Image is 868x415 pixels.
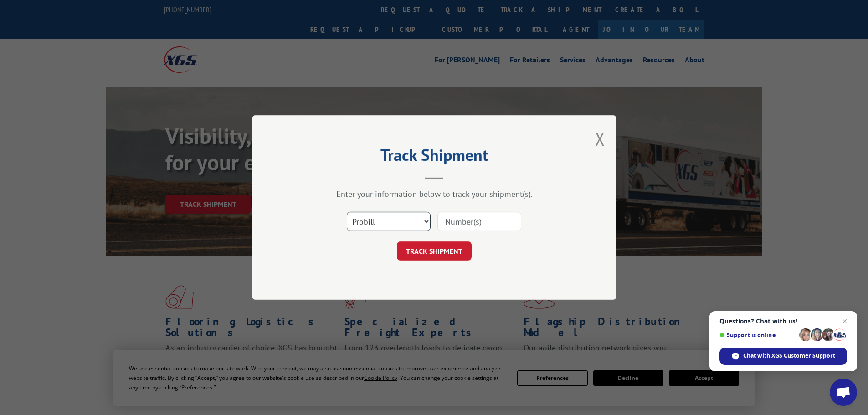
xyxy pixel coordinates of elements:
[743,352,835,360] span: Chat with XGS Customer Support
[437,212,521,231] input: Number(s)
[830,379,857,406] div: Open chat
[595,127,605,151] button: Close modal
[397,241,472,261] button: TRACK SHIPMENT
[719,318,847,325] span: Questions? Chat with us!
[298,149,571,166] h2: Track Shipment
[298,189,571,199] div: Enter your information below to track your shipment(s).
[719,348,847,365] div: Chat with XGS Customer Support
[839,316,850,327] span: Close chat
[719,332,796,338] span: Support is online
